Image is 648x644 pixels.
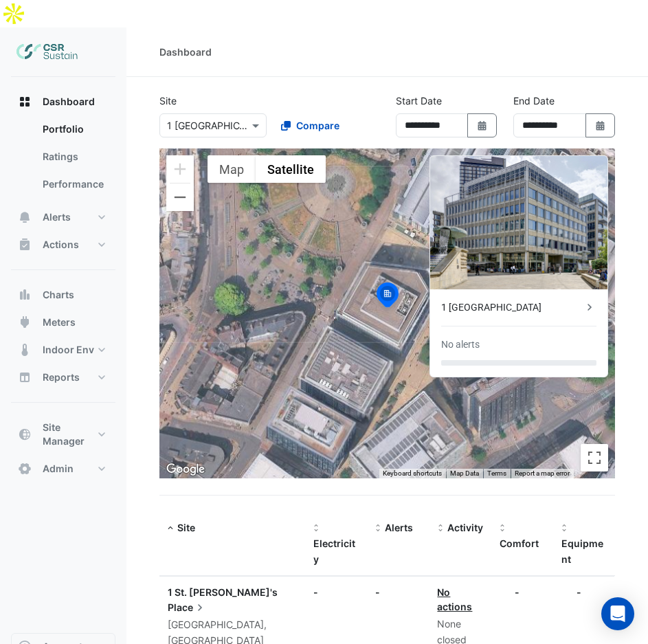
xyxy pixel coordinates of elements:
[601,597,634,630] div: Open Intercom Messenger
[11,364,115,391] button: Reports
[441,337,480,352] div: No alerts
[385,522,413,533] span: Alerts
[256,155,326,183] button: Show satellite imagery
[18,462,32,476] app-icon: Admin
[11,455,115,482] button: Admin
[594,120,607,131] fa-icon: Select Date
[500,537,539,549] span: Comfort
[32,170,115,198] a: Performance
[581,444,608,471] button: Toggle fullscreen view
[437,586,472,612] a: No actions
[166,155,194,183] button: Zoom in
[43,370,80,384] span: Reports
[11,336,115,364] button: Indoor Env
[447,522,482,533] span: Activity
[441,300,583,315] div: 1 [GEOGRAPHIC_DATA]
[163,460,208,478] a: Open this area in Google Maps (opens a new window)
[372,280,403,313] img: site-pin-selected.svg
[577,585,581,599] div: -
[168,586,278,598] span: 1 St. [PERSON_NAME]'s
[430,156,607,289] img: 1 St. Paul's Place
[163,460,208,478] img: Google
[396,93,442,108] label: Start Date
[515,585,519,599] div: -
[18,288,32,302] app-icon: Charts
[16,38,78,66] img: Company Logo
[561,537,603,565] span: Equipment
[18,238,32,252] app-icon: Actions
[375,585,421,599] div: -
[177,522,195,533] span: Site
[18,343,32,357] app-icon: Indoor Env
[296,118,339,133] span: Compare
[487,469,506,477] a: Terms
[450,469,479,478] button: Map Data
[11,203,115,231] button: Alerts
[32,115,115,143] a: Portfolio
[18,210,32,224] app-icon: Alerts
[32,143,115,170] a: Ratings
[159,93,177,108] label: Site
[11,231,115,258] button: Actions
[383,469,442,478] button: Keyboard shortcuts
[18,370,32,384] app-icon: Reports
[11,115,115,203] div: Dashboard
[166,184,194,211] button: Zoom out
[43,462,74,476] span: Admin
[43,343,94,357] span: Indoor Env
[476,120,489,131] fa-icon: Select Date
[159,45,212,59] div: Dashboard
[11,309,115,336] button: Meters
[11,281,115,309] button: Charts
[11,414,115,455] button: Site Manager
[313,585,359,599] div: -
[43,238,79,252] span: Actions
[513,93,555,108] label: End Date
[43,210,71,224] span: Alerts
[272,113,348,137] button: Compare
[43,95,95,109] span: Dashboard
[18,428,32,441] app-icon: Site Manager
[18,315,32,329] app-icon: Meters
[43,288,74,302] span: Charts
[18,95,32,109] app-icon: Dashboard
[11,88,115,115] button: Dashboard
[515,469,570,477] a: Report a map error
[43,421,95,448] span: Site Manager
[43,315,76,329] span: Meters
[208,155,256,183] button: Show street map
[168,599,207,614] span: Place
[313,537,355,565] span: Electricity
